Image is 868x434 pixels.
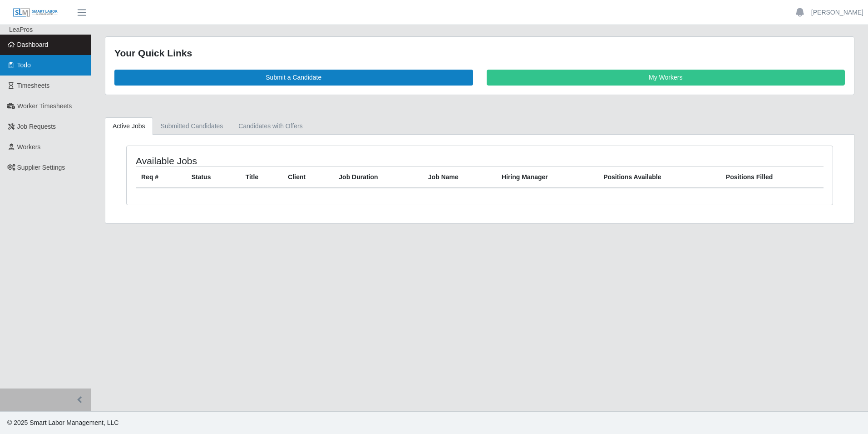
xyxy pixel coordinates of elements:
a: Submitted Candidates [153,117,231,135]
th: Hiring Manager [496,167,598,188]
a: [PERSON_NAME] [811,8,863,17]
span: Worker Timesheets [17,102,72,110]
span: Todo [17,61,31,69]
th: Job Duration [333,167,423,188]
span: Timesheets [17,82,50,89]
a: Submit a Candidate [114,70,473,86]
span: Workers [17,143,41,151]
span: Dashboard [17,41,49,48]
span: © 2025 Smart Labor Management, LLC [7,419,118,426]
th: Req # [136,167,186,188]
span: LeaPros [9,26,33,33]
th: Client [282,167,333,188]
span: Supplier Settings [17,164,65,171]
a: Active Jobs [105,117,153,135]
span: Job Requests [17,123,56,130]
th: Positions Filled [720,167,824,188]
a: Candidates with Offers [231,117,310,135]
th: Job Name [423,167,496,188]
h4: Available Jobs [136,155,414,167]
img: SLM Logo [13,8,58,18]
th: Status [186,167,240,188]
th: Positions Available [598,167,720,188]
th: Title [240,167,283,188]
a: My Workers [487,70,845,86]
div: Your Quick Links [114,46,845,61]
